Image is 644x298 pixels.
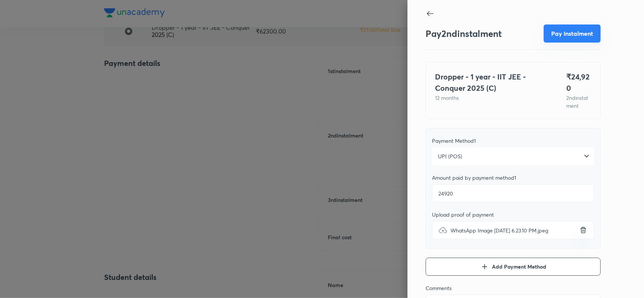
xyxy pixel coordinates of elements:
h4: ₹ 24,920 [566,71,591,94]
div: Upload proof of payment [432,211,594,218]
span: UPI (POS) [438,153,462,160]
div: Comments [426,285,601,292]
span: WhatsApp Image [DATE] 6.23.10 PM.jpeg [450,226,548,234]
input: Add amount [432,184,594,202]
img: upload [438,226,447,235]
h3: Pay 2 nd instalment [426,28,502,39]
div: Payment Method 1 [432,138,594,144]
p: 12 months [435,94,548,102]
button: uploadWhatsApp Image [DATE] 6.23.10 PM.jpeg [576,224,588,236]
p: 2 nd instalment [566,94,591,110]
div: Amount paid by payment method 1 [432,174,594,181]
button: Pay instalment [544,24,601,43]
button: Add Payment Method [426,258,601,276]
h4: Dropper - 1 year - IIT JEE - Conquer 2025 (C) [435,71,548,94]
span: Add Payment Method [492,263,546,270]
